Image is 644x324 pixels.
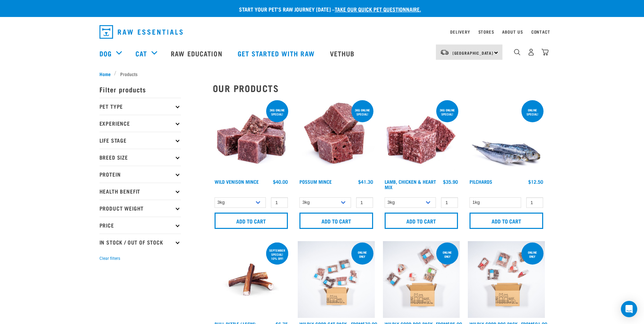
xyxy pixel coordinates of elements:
div: Online Only [436,247,458,262]
div: ONLINE SPECIAL! [521,105,544,119]
img: Pile Of Cubed Wild Venison Mince For Pets [213,99,290,176]
input: 1 [356,197,373,208]
img: Bull Pizzle [213,241,290,318]
a: Stores [478,31,494,33]
img: Dog 0 2sec [383,241,460,318]
nav: breadcrumbs [99,70,545,77]
a: Delivery [450,31,470,33]
input: 1 [526,197,543,208]
p: Filter products [99,81,181,98]
input: 1 [271,197,288,208]
div: 3kg online special! [351,105,373,119]
a: Vethub [323,40,363,67]
div: $41.30 [358,179,373,184]
div: Open Intercom Messenger [621,301,637,317]
img: home-icon@2x.png [541,49,549,56]
p: Product Weight [99,200,181,217]
img: Raw Essentials Logo [99,25,183,39]
div: $35.90 [443,179,458,184]
a: Get started with Raw [231,40,323,67]
a: Raw Education [164,40,231,67]
div: September special! 10% off! [266,245,288,264]
p: Health Benefit [99,183,181,200]
img: 1124 Lamb Chicken Heart Mix 01 [383,99,460,176]
input: Add to cart [215,213,288,229]
a: Cat [135,48,147,58]
img: van-moving.png [440,49,449,55]
div: $40.00 [273,179,288,184]
a: Pilchards [470,180,492,183]
a: Wild Venison Mince [215,180,259,183]
a: Contact [531,31,550,33]
span: Home [99,70,111,77]
img: Dog Novel 0 2sec [468,241,545,318]
img: Four Whole Pilchards [468,99,545,176]
a: take our quick pet questionnaire. [335,7,421,11]
span: [GEOGRAPHIC_DATA] [453,52,494,54]
p: Experience [99,115,181,132]
img: home-icon-1@2x.png [514,49,520,55]
h2: Our Products [213,83,545,93]
p: Protein [99,166,181,183]
div: ONLINE ONLY [351,247,373,262]
img: 1102 Possum Mince 01 [298,99,375,176]
div: 3kg online special! [436,105,458,119]
div: Online Only [521,247,544,262]
input: Add to cart [299,213,373,229]
p: Breed Size [99,149,181,166]
div: $12.50 [528,179,543,184]
input: Add to cart [470,213,543,229]
p: Life Stage [99,132,181,149]
input: 1 [441,197,458,208]
img: user.png [528,49,535,56]
p: Price [99,217,181,234]
img: Cat 0 2sec [298,241,375,318]
a: Lamb, Chicken & Heart Mix [385,180,436,188]
a: Home [99,70,114,77]
button: Clear filters [99,255,120,262]
a: About Us [502,31,523,33]
nav: dropdown navigation [94,22,550,41]
a: Dog [99,48,112,58]
p: In Stock / Out Of Stock [99,234,181,251]
p: Pet Type [99,98,181,115]
a: Possum Mince [299,180,332,183]
input: Add to cart [385,213,458,229]
div: 3kg online special! [266,105,288,119]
